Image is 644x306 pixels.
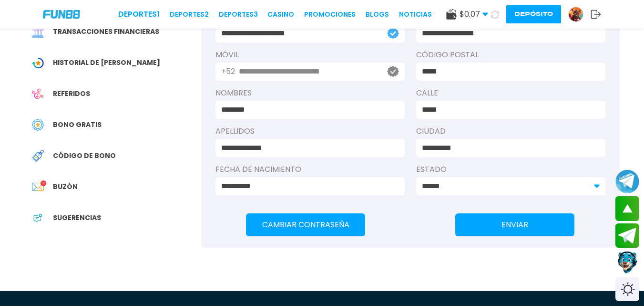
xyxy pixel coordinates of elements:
div: Switch theme [615,277,639,301]
span: Historial de [PERSON_NAME] [53,58,160,68]
label: NOMBRES [215,87,405,99]
img: Wagering Transaction [32,57,44,69]
label: Fecha de Nacimiento [215,164,405,175]
img: Referral [32,88,44,100]
label: Ciudad [416,126,605,137]
a: Free BonusBono Gratis [25,114,201,136]
span: $ 0.07 [460,9,488,20]
a: ReferralReferidos [25,83,201,105]
span: Referidos [53,89,90,99]
a: Deportes2 [170,10,209,20]
a: Deportes1 [118,9,160,20]
img: Inbox [32,181,44,193]
a: Wagering TransactionHistorial de [PERSON_NAME] [25,52,201,74]
a: Financial TransactionTransacciones financieras [25,21,201,42]
label: Calle [416,87,605,99]
a: NOTICIAS [399,10,432,20]
img: App Feedback [32,212,44,224]
span: Sugerencias [53,213,101,223]
a: App FeedbackSugerencias [25,207,201,229]
button: Cambiar Contraseña [246,213,365,236]
label: Móvil [215,49,405,61]
a: CASINO [267,10,294,20]
p: 2 [41,180,46,186]
a: Promociones [304,10,356,20]
label: APELLIDOS [215,126,405,137]
span: Buzón [53,182,78,192]
img: Company Logo [43,10,80,18]
button: scroll up [615,196,639,221]
a: Deportes3 [219,10,258,20]
span: Bono Gratis [53,120,102,130]
a: Avatar [568,7,591,22]
p: +52 [221,66,235,77]
a: Redeem BonusCódigo de bono [25,145,201,167]
label: Estado [416,164,605,175]
button: Join telegram [615,223,639,248]
img: Free Bonus [32,119,44,131]
span: Código de bono [53,151,116,161]
button: Join telegram channel [615,169,639,194]
button: ENVIAR [455,213,574,236]
a: BLOGS [366,10,389,20]
button: Contact customer service [615,250,639,275]
label: Código Postal [416,49,605,61]
img: Financial Transaction [32,26,44,38]
img: Avatar [569,7,583,21]
span: Transacciones financieras [53,27,159,37]
img: Redeem Bonus [32,150,44,162]
button: Depósito [506,5,561,23]
a: InboxBuzón2 [25,176,201,198]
